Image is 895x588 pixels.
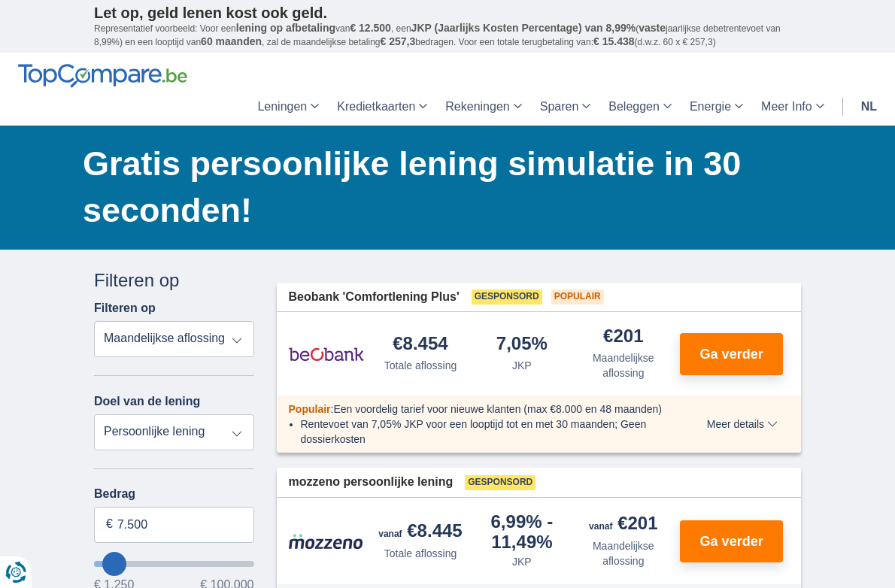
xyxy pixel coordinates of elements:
div: Filteren op [94,268,254,293]
div: €201 [603,327,643,347]
span: mozzeno persoonlijke lening [289,474,454,491]
a: Beleggen [599,88,681,126]
label: Doel van de lening [94,395,200,408]
li: Rentevoet van 7,05% JKP voor een looptijd tot en met 30 maanden; Geen dossierkosten [301,417,675,447]
span: € 257,3 [380,35,415,47]
input: wantToBorrow [94,561,254,567]
label: Bedrag [94,487,254,501]
img: product.pl.alt Beobank [289,335,364,373]
span: € 15.438 [593,35,635,47]
img: product.pl.alt Mozzeno [289,533,364,550]
span: Populair [289,403,331,415]
label: Filteren op [94,302,156,315]
button: Meer details [696,418,789,430]
div: Totale aflossing [384,546,457,561]
div: €8.445 [378,522,462,543]
div: : [277,402,687,417]
div: 6,99% [477,513,566,551]
a: Leningen [248,88,328,126]
span: € 12.500 [350,22,391,34]
p: Representatief voorbeeld: Voor een van , een ( jaarlijkse debetrentevoet van 8,99%) en een loopti... [94,22,801,49]
a: nl [852,88,886,126]
img: TopCompare [18,64,187,88]
a: Energie [681,88,752,126]
div: Totale aflossing [384,358,457,373]
div: 7,05% [496,335,548,355]
span: 60 maanden [201,35,262,47]
span: Populair [551,289,604,305]
div: JKP [512,358,532,373]
span: Een voordelig tarief voor nieuwe klanten (max €8.000 en 48 maanden) [333,403,662,415]
span: Ga verder [700,535,763,548]
div: Maandelijkse aflossing [578,350,668,380]
span: € [106,516,113,533]
p: Let op, geld lenen kost ook geld. [94,4,801,22]
span: Beobank 'Comfortlening Plus' [289,289,460,306]
div: JKP [512,554,532,569]
button: Ga verder [680,333,783,375]
a: Sparen [531,88,600,126]
span: Meer details [707,419,778,429]
span: Gesponsord [465,475,535,490]
a: Rekeningen [436,88,530,126]
span: vaste [639,22,666,34]
span: lening op afbetaling [236,22,335,34]
a: Kredietkaarten [328,88,436,126]
span: JKP (Jaarlijks Kosten Percentage) van 8,99% [411,22,636,34]
span: Ga verder [700,347,763,361]
button: Ga verder [680,520,783,562]
div: €201 [589,514,657,535]
span: Gesponsord [472,289,542,305]
div: €8.454 [393,335,447,355]
a: Meer Info [752,88,833,126]
div: Maandelijkse aflossing [578,538,668,568]
h1: Gratis persoonlijke lening simulatie in 30 seconden! [83,141,801,234]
